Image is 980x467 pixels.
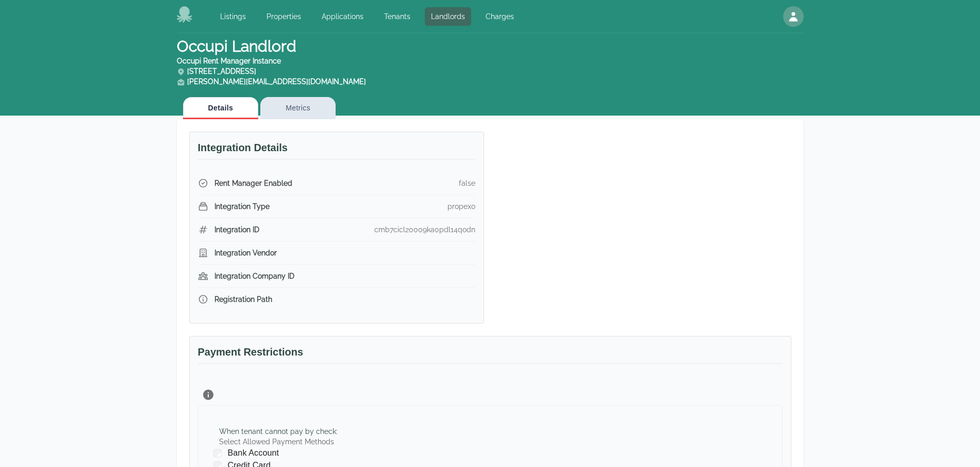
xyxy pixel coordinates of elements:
[374,224,475,235] div: cmb7cicl20009ka0pdl14qodn
[214,224,259,235] span: Integration ID
[177,37,374,87] h1: Occupi Landlord
[214,248,277,258] span: Integration Vendor
[219,437,338,447] label: Select Allowed Payment Methods
[183,97,259,119] button: Details
[214,271,294,281] span: Integration Company ID
[214,7,252,26] a: Listings
[219,426,338,437] div: When tenant cannot pay by check :
[459,178,475,188] div: false
[177,67,256,75] span: [STREET_ADDRESS]
[425,7,471,26] a: Landlords
[228,447,279,459] span: Bank Account
[187,77,366,86] a: [PERSON_NAME][EMAIL_ADDRESS][DOMAIN_NAME]
[214,294,272,304] span: Registration Path
[177,56,374,66] div: Occupi Rent Manager Instance
[315,7,370,26] a: Applications
[198,140,475,159] h3: Integration Details
[260,97,336,119] button: Metrics
[214,201,270,212] span: Integration Type
[214,178,292,188] span: Rent Manager Enabled
[447,201,475,212] div: propexo
[479,7,520,26] a: Charges
[260,7,307,26] a: Properties
[213,449,222,457] input: Bank Account
[198,345,783,364] h3: Payment Restrictions
[378,7,417,26] a: Tenants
